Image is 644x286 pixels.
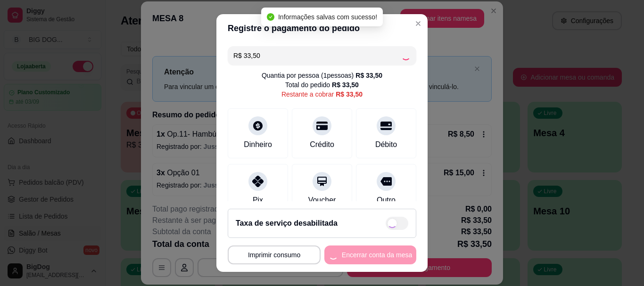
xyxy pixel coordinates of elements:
[332,80,359,90] div: R$ 33,50
[310,139,334,150] div: Crédito
[228,245,321,264] button: Imprimir consumo
[244,139,272,150] div: Dinheiro
[216,14,428,42] header: Registre o pagamento do pedido
[375,139,397,150] div: Débito
[278,13,377,21] span: Informações salvas com sucesso!
[253,195,263,206] div: Pix
[355,71,382,80] div: R$ 33,50
[267,13,274,21] span: check-circle
[377,195,396,206] div: Outro
[236,218,338,229] h2: Taxa de serviço desabilitada
[401,51,411,60] div: Loading
[233,46,401,65] input: Ex.: hambúrguer de cordeiro
[281,90,363,99] div: Restante a cobrar
[308,195,336,206] div: Voucher
[285,80,359,90] div: Total do pedido
[262,71,382,80] div: Quantia por pessoa ( 1 pessoas)
[411,16,426,31] button: Close
[336,90,363,99] div: R$ 33,50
